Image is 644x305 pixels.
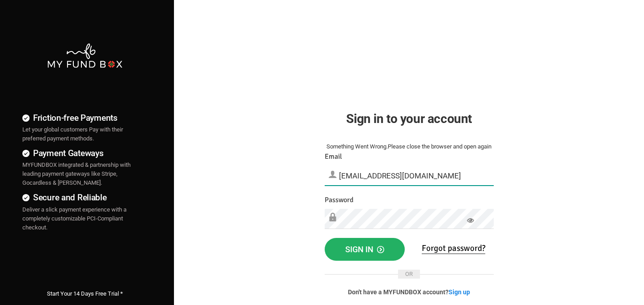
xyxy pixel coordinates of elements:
[22,191,147,204] h4: Secure and Reliable
[22,206,127,231] span: Deliver a slick payment experience with a completely customizable PCI-Compliant checkout.
[449,288,470,296] a: Sign up
[22,147,147,160] h4: Payment Gateways
[325,238,405,261] button: Sign in
[47,42,123,69] img: mfbwhite.png
[22,126,123,142] span: Let your global customers Pay with their preferred payment methods.
[398,270,420,279] span: OR
[22,111,147,124] h4: Friction-free Payments
[325,151,342,162] label: Email
[22,161,131,186] span: MYFUNDBOX integrated & partnership with leading payment gateways like Stripe, Gocardless & [PERSO...
[422,243,485,254] a: Forgot password?
[325,166,494,186] input: Email
[325,142,494,151] div: Something Went Wrong.Please close the browser and open again
[345,245,384,254] span: Sign in
[325,195,353,206] label: Password
[325,288,494,297] p: Don't have a MYFUNDBOX account?
[325,109,494,128] h2: Sign in to your account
